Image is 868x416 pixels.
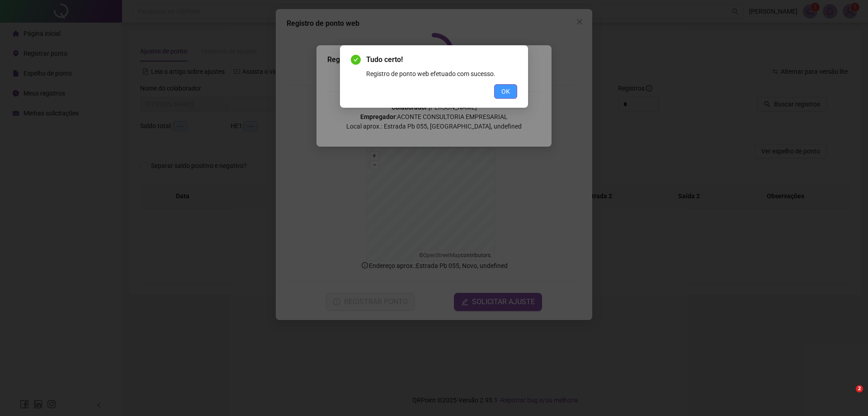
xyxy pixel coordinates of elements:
span: Tudo certo! [366,54,517,65]
span: OK [501,86,510,96]
iframe: Intercom live chat [837,385,859,407]
button: OK [494,84,517,99]
span: 2 [856,385,863,392]
div: Registro de ponto web efetuado com sucesso. [366,69,517,79]
span: check-circle [351,55,361,65]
